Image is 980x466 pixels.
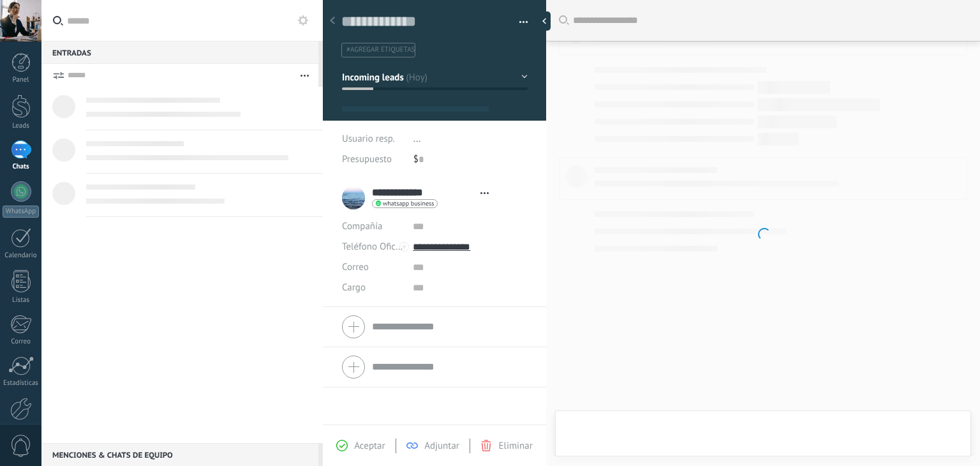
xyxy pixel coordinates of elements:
[3,206,39,218] div: WhatsApp
[41,443,318,466] div: Menciones & Chats de equipo
[342,241,408,253] span: Teléfono Oficina
[342,278,403,298] div: Cargo
[346,45,415,54] span: #agregar etiquetas
[498,440,532,452] span: Eliminar
[342,283,366,292] span: Cargo
[342,149,404,170] div: Presupuesto
[342,216,403,237] div: Compañía
[538,11,551,31] div: Ocultar
[3,296,40,304] div: Listas
[3,76,40,84] div: Panel
[41,41,318,64] div: Entradas
[354,440,385,452] span: Aceptar
[3,379,40,387] div: Estadísticas
[342,133,395,145] span: Usuario resp.
[413,133,421,145] span: ...
[342,257,369,278] button: Correo
[342,261,369,273] span: Correo
[424,440,459,452] span: Adjuntar
[3,163,40,171] div: Chats
[3,338,40,346] div: Correo
[342,237,403,257] button: Teléfono Oficina
[383,200,434,207] span: whatsapp business
[3,122,40,130] div: Leads
[413,149,528,170] div: $
[3,252,40,260] div: Calendario
[342,153,392,165] span: Presupuesto
[342,129,404,149] div: Usuario resp.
